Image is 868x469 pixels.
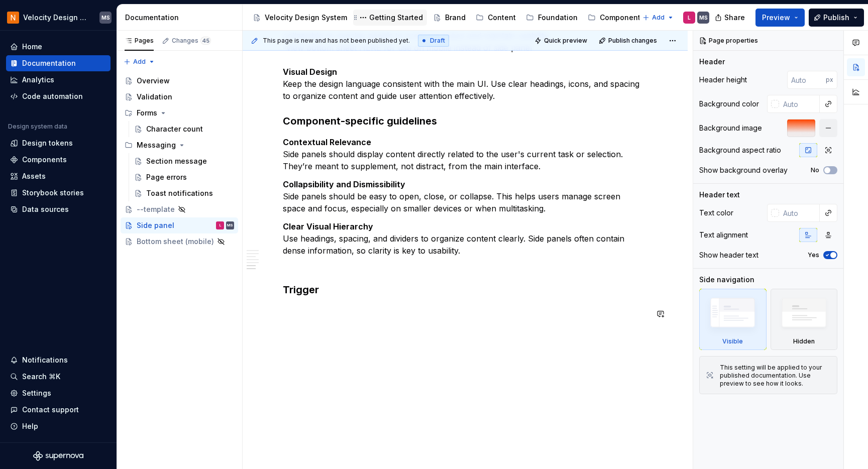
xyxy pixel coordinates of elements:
[33,451,83,461] svg: Supernova Logo
[130,153,238,169] a: Section message
[779,95,820,113] input: Auto
[699,208,733,218] div: Text color
[584,10,648,26] a: Components
[699,75,747,85] div: Header height
[22,155,67,165] div: Components
[6,185,111,201] a: Storybook stories
[121,73,238,89] a: Overview
[699,99,759,109] div: Background color
[22,138,73,148] div: Design tokens
[699,165,788,175] div: Show background overlay
[2,7,115,28] button: Velocity Design System by NAVEXMS
[22,421,38,431] div: Help
[6,201,111,217] a: Data sources
[137,92,172,102] div: Validation
[531,34,592,48] button: Quick preview
[137,76,170,86] div: Overview
[472,10,520,26] a: Content
[596,34,662,48] button: Publish changes
[22,204,69,214] div: Data sources
[283,137,371,147] strong: Contextual Relevance
[249,10,351,26] a: Velocity Design System
[544,37,587,45] span: Quick preview
[22,388,51,398] div: Settings
[600,13,644,23] div: Components
[7,12,19,24] img: bb28370b-b938-4458-ba0e-c5bddf6d21d4.png
[430,37,445,45] span: Draft
[22,171,46,181] div: Assets
[779,204,820,222] input: Auto
[6,352,111,368] button: Notifications
[146,188,213,198] div: Toast notifications
[283,136,647,172] p: Side panels should display content directly related to the user's current task or selection. They...
[710,9,751,27] button: Share
[724,13,745,23] span: Share
[6,369,111,385] button: Search ⌘K
[755,9,805,27] button: Preview
[699,230,748,240] div: Text alignment
[265,13,347,23] div: Velocity Design System
[429,10,470,26] a: Brand
[22,75,54,85] div: Analytics
[445,13,466,23] div: Brand
[137,220,174,230] div: Side panel
[699,145,781,155] div: Background aspect ratio
[200,37,211,45] span: 45
[172,37,211,45] div: Changes
[22,355,68,365] div: Notifications
[823,13,849,23] span: Publish
[6,72,111,88] a: Analytics
[22,58,76,68] div: Documentation
[130,121,238,137] a: Character count
[699,57,725,67] div: Header
[263,37,410,45] span: This page is new and has not been published yet.
[283,178,647,214] p: Side panels should be easy to open, close, or collapse. This helps users manage screen space and ...
[130,169,238,185] a: Page errors
[538,13,578,23] div: Foundation
[699,275,754,285] div: Side navigation
[699,190,740,200] div: Header text
[146,124,203,134] div: Character count
[283,220,647,257] p: Use headings, spacing, and dividers to organize content clearly. Side panels often contain dense ...
[146,156,207,166] div: Section message
[6,418,111,434] button: Help
[137,204,175,214] div: --template
[137,108,157,118] div: Forms
[146,172,187,182] div: Page errors
[608,37,657,45] span: Publish changes
[125,13,238,23] div: Documentation
[22,188,84,198] div: Storybook stories
[6,168,111,184] a: Assets
[6,88,111,104] a: Code automation
[130,185,238,201] a: Toast notifications
[283,269,647,297] h3: Trigger
[699,289,767,350] div: Visible
[283,67,337,77] strong: Visual Design
[771,289,838,350] div: Hidden
[121,201,238,217] a: --template
[227,220,233,230] div: MS
[369,13,423,23] div: Getting Started
[688,14,691,22] div: L
[787,71,826,89] input: Auto
[699,14,708,22] div: MS
[137,140,176,150] div: Messaging
[6,39,111,55] a: Home
[6,385,111,401] a: Settings
[283,221,373,231] strong: Clear Visual Hierarchy
[793,337,815,345] div: Hidden
[283,115,437,127] strong: Component-specific guidelines
[101,14,110,22] div: MS
[22,91,83,101] div: Code automation
[699,123,762,133] div: Background image
[23,13,87,23] div: Velocity Design System by NAVEX
[125,37,154,45] div: Pages
[133,58,146,66] span: Add
[826,76,833,84] p: px
[220,220,221,230] div: L
[121,73,238,250] div: Page tree
[699,250,758,260] div: Show header text
[6,55,111,71] a: Documentation
[121,233,238,250] a: Bottom sheet (mobile)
